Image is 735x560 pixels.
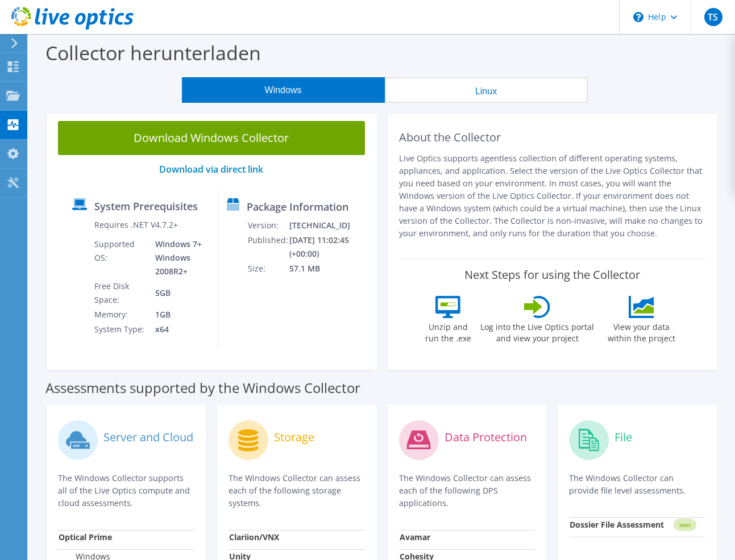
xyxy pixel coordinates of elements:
[59,532,112,542] strong: Optical Prime
[289,233,371,261] td: [DATE] 11:02:45 (+00:00)
[399,152,706,240] p: Live Optics supports agentless collection of different operating systems, appliances, and applica...
[569,472,705,497] p: The Windows Collector can provide file level assessments.
[422,318,474,344] label: Unzip and run the .exe
[147,322,209,337] td: x64
[247,218,289,233] td: Version:
[147,237,209,279] td: Windows 7+ Windows 2008R2+
[147,279,209,307] td: 5GB
[94,307,147,322] td: Memory:
[94,237,147,279] td: Supported OS:
[633,12,643,22] svg: \n
[614,432,632,443] label: File
[229,472,365,509] p: The Windows Collector can assess each of the following storage systems.
[247,201,348,212] label: Package Information
[400,532,430,542] strong: Avamar
[147,307,209,322] td: 1GB
[385,77,588,103] button: Linux
[229,532,279,542] strong: Clariion/VNX
[399,131,706,144] h2: About the Collector
[289,261,371,276] td: 57.1 MB
[94,200,198,212] label: System Prerequisites
[94,322,147,337] td: System Type:
[464,268,640,282] label: Next Steps for using the Collector
[274,432,314,443] label: Storage
[247,233,289,261] td: Published:
[399,472,535,509] p: The Windows Collector can assess each of the following DPS applications.
[182,77,385,103] button: Windows
[58,121,365,155] a: Download Windows Collector
[704,8,722,26] span: TS
[445,432,527,443] label: Data Protection
[570,519,664,530] strong: Dossier File Assessment
[94,279,147,307] td: Free Disk Space:
[45,40,261,66] label: Collector herunterladen
[480,318,595,344] label: Log into the Live Optics portal and view your project
[600,318,682,344] label: View your data within the project
[45,382,360,394] label: Assessments supported by the Windows Collector
[94,219,178,231] label: Requires .NET V4.7.2+
[159,163,263,175] a: Download via direct link
[679,522,691,528] tspan: NEW!
[289,218,371,233] td: [TECHNICAL_ID]
[103,432,193,443] label: Server and Cloud
[58,472,194,509] p: The Windows Collector supports all of the Live Optics compute and cloud assessments.
[247,261,289,276] td: Size:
